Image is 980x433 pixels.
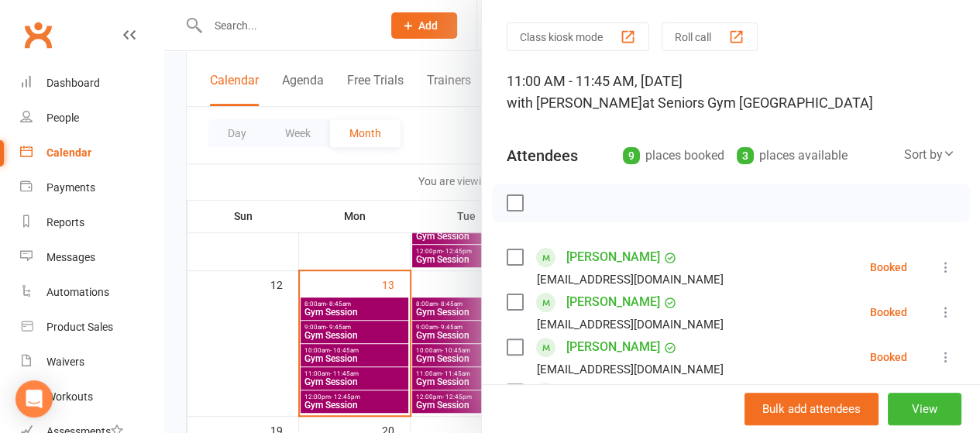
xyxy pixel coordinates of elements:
[46,390,93,403] div: Workouts
[623,147,640,164] div: 9
[20,66,163,101] a: Dashboard
[537,314,724,335] div: [EMAIL_ADDRESS][DOMAIN_NAME]
[20,170,163,205] a: Payments
[507,95,642,111] span: with [PERSON_NAME]
[20,380,163,414] a: Workouts
[737,147,754,164] div: 3
[507,22,649,51] button: Class kiosk mode
[46,112,79,124] div: People
[20,345,163,380] a: Waivers
[20,275,163,310] a: Automations
[46,146,91,159] div: Calendar
[566,245,660,270] a: [PERSON_NAME]
[507,70,955,114] div: 11:00 AM - 11:45 AM, [DATE]
[15,380,53,418] div: Open Intercom Messenger
[46,286,109,298] div: Automations
[642,95,873,111] span: at Seniors Gym [GEOGRAPHIC_DATA]
[537,270,724,290] div: [EMAIL_ADDRESS][DOMAIN_NAME]
[19,15,57,54] a: Clubworx
[870,307,907,318] div: Booked
[507,145,578,167] div: Attendees
[537,359,724,380] div: [EMAIL_ADDRESS][DOMAIN_NAME]
[566,290,660,314] a: [PERSON_NAME]
[46,356,84,368] div: Waivers
[744,393,879,425] button: Bulk add attendees
[46,216,84,229] div: Reports
[623,145,724,167] div: places booked
[46,321,113,333] div: Product Sales
[46,181,95,194] div: Payments
[870,352,907,363] div: Booked
[46,251,95,263] div: Messages
[46,77,100,89] div: Dashboard
[566,335,660,359] a: [PERSON_NAME]
[20,136,163,170] a: Calendar
[20,310,163,345] a: Product Sales
[870,262,907,273] div: Booked
[20,205,163,240] a: Reports
[737,145,848,167] div: places available
[20,101,163,136] a: People
[20,240,163,275] a: Messages
[662,22,758,51] button: Roll call
[888,393,961,425] button: View
[904,145,955,165] div: Sort by
[566,380,660,404] a: [PERSON_NAME]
